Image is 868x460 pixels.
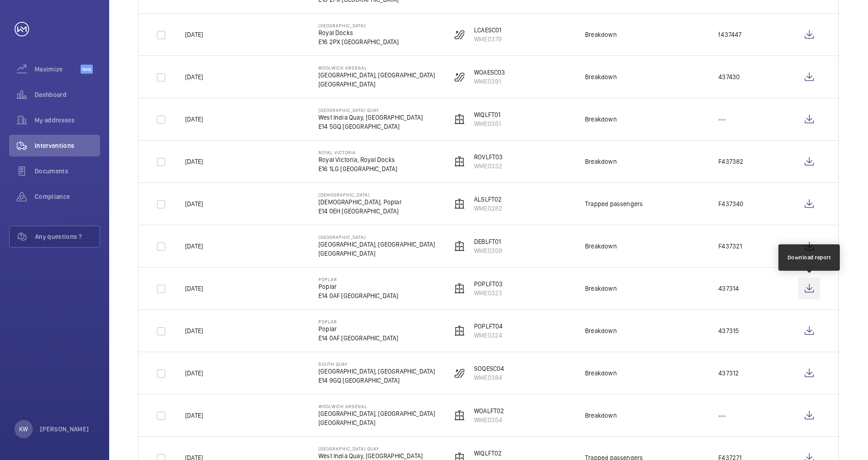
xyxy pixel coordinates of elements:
span: Compliance [35,192,100,201]
p: --- [718,411,726,420]
p: West India Quay, [GEOGRAPHIC_DATA] [318,113,423,122]
p: 437430 [718,72,740,81]
p: E14 0EH [GEOGRAPHIC_DATA] [318,207,402,216]
p: [GEOGRAPHIC_DATA] [318,23,399,28]
p: f437447 [718,30,742,39]
p: WME0332 [474,162,503,171]
p: [GEOGRAPHIC_DATA], [GEOGRAPHIC_DATA] [318,367,435,376]
img: elevator.svg [454,241,465,252]
p: WME0359 [474,246,502,255]
p: 437314 [718,284,739,293]
img: elevator.svg [454,114,465,125]
p: WME0354 [474,415,504,425]
div: Breakdown [585,157,617,166]
p: Poplar [318,277,399,282]
p: [GEOGRAPHIC_DATA] [318,418,435,427]
p: [DATE] [185,284,203,293]
div: Breakdown [585,369,617,378]
p: Royal Docks [318,28,399,37]
p: [DATE] [185,157,203,166]
img: elevator.svg [454,410,465,421]
p: WME0323 [474,288,503,298]
p: E14 0AF [GEOGRAPHIC_DATA] [318,291,399,300]
p: WIQLFT02 [474,449,502,458]
p: [DATE] [185,242,203,251]
p: [DATE] [185,30,203,39]
p: E14 0AF [GEOGRAPHIC_DATA] [318,334,399,343]
p: Poplar [318,319,399,324]
p: WME0324 [474,331,503,340]
div: Download report [787,253,831,262]
p: South Quay [318,361,435,367]
p: [GEOGRAPHIC_DATA] Quay [318,446,423,451]
p: KW [19,425,28,434]
img: escalator.svg [454,29,465,40]
p: [DATE] [185,115,203,124]
p: WME0391 [474,77,505,86]
p: F437382 [718,157,743,166]
p: WME0379 [474,35,502,44]
p: [GEOGRAPHIC_DATA], [GEOGRAPHIC_DATA] [318,71,435,80]
p: WME0384 [474,373,504,382]
p: ALSLFT02 [474,195,502,204]
img: elevator.svg [454,156,465,167]
div: Breakdown [585,326,617,335]
p: [DATE] [185,411,203,420]
p: Poplar [318,282,399,291]
p: [GEOGRAPHIC_DATA] [318,234,435,240]
p: [DEMOGRAPHIC_DATA] [318,192,402,197]
p: [GEOGRAPHIC_DATA], [GEOGRAPHIC_DATA] [318,240,435,249]
img: elevator.svg [454,283,465,294]
p: [DEMOGRAPHIC_DATA], Poplar [318,197,402,207]
p: [DATE] [185,369,203,378]
img: escalator.svg [454,368,465,379]
p: [GEOGRAPHIC_DATA] Quay [318,107,423,113]
div: Breakdown [585,72,617,81]
span: Beta [81,65,93,74]
p: WIQLFT01 [474,110,501,119]
p: Royal Victoria, Royal Docks [318,155,398,164]
p: WOAESC03 [474,68,505,77]
p: POPLFT04 [474,322,503,331]
p: [DATE] [185,72,203,81]
p: LCAESC01 [474,25,502,35]
div: Breakdown [585,284,617,293]
p: E14 9GQ [GEOGRAPHIC_DATA] [318,376,435,385]
img: elevator.svg [454,198,465,209]
p: [DATE] [185,199,203,208]
div: Trapped passengers [585,199,643,208]
p: [PERSON_NAME] [40,425,89,434]
div: Breakdown [585,411,617,420]
p: DEBLFT01 [474,237,502,246]
div: Breakdown [585,242,617,251]
p: 437315 [718,326,739,335]
p: E16 2PX [GEOGRAPHIC_DATA] [318,37,399,46]
p: SOQESC04 [474,364,504,373]
p: E14 5GQ [GEOGRAPHIC_DATA] [318,122,423,131]
div: Breakdown [585,115,617,124]
p: ROVLFT03 [474,152,503,162]
p: 437312 [718,369,739,378]
p: POPLFT03 [474,279,503,288]
span: Dashboard [35,90,100,99]
p: WOALFT02 [474,406,504,415]
p: F437340 [718,199,743,208]
p: --- [718,115,726,124]
p: F437321 [718,242,742,251]
p: E16 1LG [GEOGRAPHIC_DATA] [318,164,398,173]
div: Breakdown [585,30,617,39]
p: Woolwich Arsenal [318,404,435,409]
span: Documents [35,167,100,176]
p: WME0282 [474,204,502,213]
span: Any questions ? [35,232,100,241]
span: Interventions [35,141,100,150]
p: [GEOGRAPHIC_DATA] [318,249,435,258]
p: [GEOGRAPHIC_DATA] [318,80,435,89]
span: Maximize [35,65,81,74]
p: Royal Victoria [318,150,398,155]
p: Poplar [318,324,399,334]
p: WME0351 [474,119,501,128]
p: Woolwich Arsenal [318,65,435,71]
p: [GEOGRAPHIC_DATA], [GEOGRAPHIC_DATA] [318,409,435,418]
p: [DATE] [185,326,203,335]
